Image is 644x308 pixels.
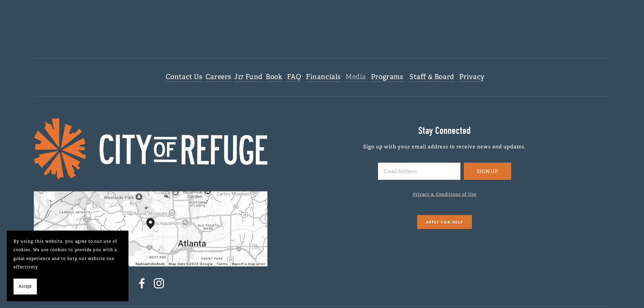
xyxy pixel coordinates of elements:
a: Staff & Board [409,73,454,82]
img: COR LOGO.png [34,118,267,180]
a: FAQ [287,73,301,82]
button: Accept [14,279,37,295]
span: Map data ©2025 Google [169,262,213,266]
a: Instagram [153,278,164,289]
a: Privacy [459,73,485,82]
span: Sign Up [477,168,498,174]
a: Contact Us [166,73,202,82]
h2: Stay Connected [306,125,582,137]
a: Media [345,73,366,82]
a: Careers [206,73,231,82]
span: Accept [19,282,32,291]
a: Facebook [137,278,147,289]
a: Apply For Help [417,215,472,229]
input: Email Address [378,163,460,180]
a: Terms [217,262,228,266]
a: Book [266,73,282,82]
a: Programs [371,73,403,82]
a: J17 Fund [234,73,263,82]
a: Privacy & Conditions of Use [413,192,477,197]
div: City of Refuge 1300 Joseph E. Boone Boulevard Northwest Atlanta, GA, 30314, United States [146,218,163,240]
button: Keyboard shortcuts [136,262,165,266]
section: Cookie banner [7,231,128,302]
a: Report a map error [232,262,265,266]
p: Sign up with your email address to receive news and updates. [306,143,582,151]
a: Financials [306,73,341,82]
p: By using this website, you agree to our use of cookies. We use cookies to provide you with a grea... [14,237,122,272]
button: Sign Up [464,163,511,180]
